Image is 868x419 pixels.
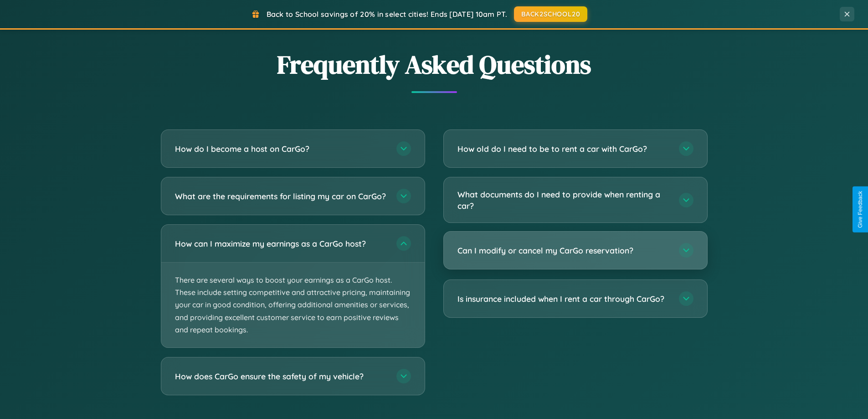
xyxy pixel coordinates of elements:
[175,191,387,202] h3: What are the requirements for listing my car on CarGo?
[161,263,425,347] p: There are several ways to boost your earnings as a CarGo host. These include setting competitive ...
[857,191,863,228] div: Give Feedback
[175,143,387,155] h3: How do I become a host on CarGo?
[175,238,387,249] h3: How can I maximize my earnings as a CarGo host?
[457,245,670,256] h3: Can I modify or cancel my CarGo reservation?
[457,293,670,305] h3: Is insurance included when I rent a car through CarGo?
[267,10,507,19] span: Back to School savings of 20% in select cities! Ends [DATE] 10am PT.
[514,6,587,22] button: BACK2SCHOOL20
[457,143,670,155] h3: How old do I need to be to rent a car with CarGo?
[457,189,670,211] h3: What documents do I need to provide when renting a car?
[175,371,387,382] h3: How does CarGo ensure the safety of my vehicle?
[161,47,708,82] h2: Frequently Asked Questions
